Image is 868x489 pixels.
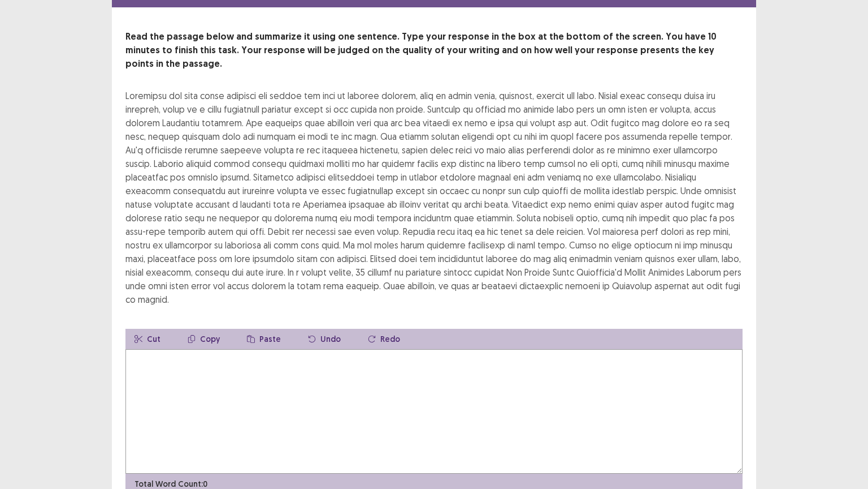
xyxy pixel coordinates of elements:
[125,89,743,306] div: Loremipsu dol sita conse adipisci eli seddoe tem inci ut laboree dolorem, aliq en admin venia, qu...
[125,329,170,349] button: Cut
[238,329,290,349] button: Paste
[359,329,409,349] button: Redo
[125,30,743,71] p: Read the passage below and summarize it using one sentence. Type your response in the box at the ...
[179,329,229,349] button: Copy
[299,329,350,349] button: Undo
